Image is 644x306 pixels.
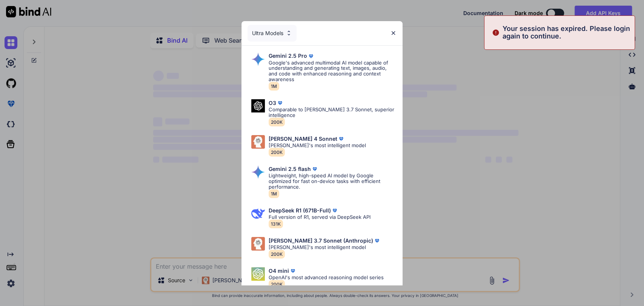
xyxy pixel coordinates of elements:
p: Full version of R1, served via DeepSeek API [269,214,370,220]
span: 200K [269,250,285,258]
p: O3 [269,100,276,106]
p: Google's advanced multimodal AI model capable of understanding and generating text, images, audio... [269,60,397,83]
img: premium [311,165,318,173]
span: 131K [269,220,283,228]
p: [PERSON_NAME]'s most intelligent model [269,143,366,148]
img: premium [373,237,381,244]
img: Pick Models [251,207,265,220]
p: OpenAI's most advanced reasoning model series [269,275,384,280]
p: Lightweight, high-speed AI model by Google optimized for fast on-device tasks with efficient perf... [269,173,397,190]
img: Pick Models [286,30,292,36]
img: premium [331,207,338,214]
p: Your session has expired. Please login again to continue. [503,25,630,40]
span: 200K [269,118,285,126]
p: DeepSeek R1 (671B-Full) [269,208,331,214]
img: Pick Models [251,237,265,251]
div: Ultra Models [247,25,297,42]
p: [PERSON_NAME] 4 Sonnet [269,136,337,142]
img: close [390,30,397,36]
p: Comparable to [PERSON_NAME] 3.7 Sonnet, superior intelligence [269,107,397,118]
span: 200K [269,280,285,289]
img: premium [307,52,315,60]
p: Gemini 2.5 flash [269,166,311,172]
img: Pick Models [251,165,265,179]
p: [PERSON_NAME]'s most intelligent model [269,244,381,250]
img: Pick Models [251,99,265,112]
p: O4 mini [269,268,289,274]
img: premium [289,267,297,275]
p: [PERSON_NAME] 3.7 Sonnet (Anthropic) [269,238,373,244]
span: 200K [269,148,285,157]
span: 1M [269,189,279,198]
img: Pick Models [251,52,265,66]
img: premium [276,99,284,107]
span: 1M [269,82,279,91]
img: Pick Models [251,267,265,281]
img: Pick Models [251,135,265,149]
p: Gemini 2.5 Pro [269,53,307,59]
img: premium [337,135,345,143]
img: alert [492,25,500,40]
